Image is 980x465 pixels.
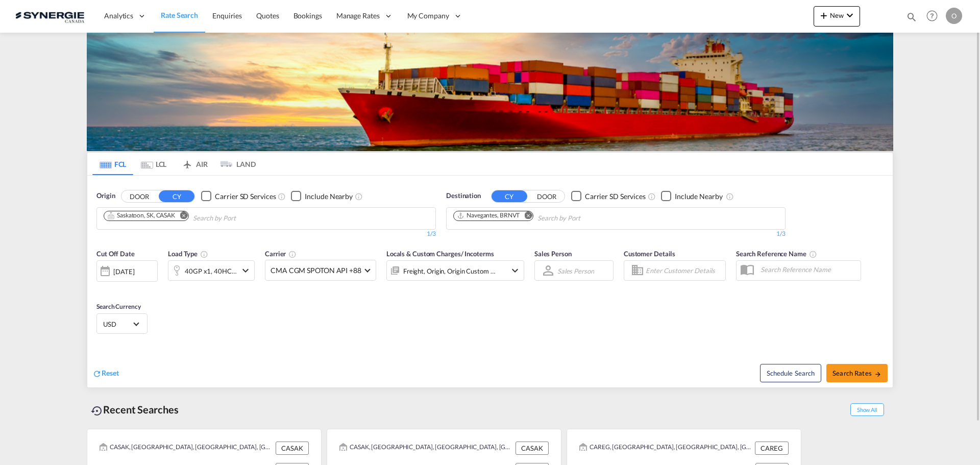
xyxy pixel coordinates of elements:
span: New [818,11,856,19]
button: DOOR [529,190,565,202]
md-icon: icon-chevron-down [239,264,252,277]
span: Origin [96,191,115,201]
div: Freight Origin Origin Custom Destination Destination Custom Factory Stuffingicon-chevron-down [386,260,524,281]
md-icon: icon-chevron-down [844,9,856,21]
md-icon: icon-chevron-down [509,264,521,277]
md-icon: icon-plus 400-fg [818,9,830,21]
div: 1/3 [96,230,436,238]
span: Carrier [265,250,297,258]
md-icon: Unchecked: Search for CY (Container Yard) services for all selected carriers.Checked : Search for... [278,192,286,201]
span: Bookings [293,11,322,20]
span: Help [923,7,941,25]
md-select: Select Currency: $ USDUnited States Dollar [102,316,142,331]
input: Chips input. [537,210,634,227]
span: Search Currency [96,303,141,310]
div: Help [923,7,946,26]
button: Remove [518,211,533,222]
div: 40GP x1 40HC x1icon-chevron-down [168,260,255,281]
span: Show All [850,403,884,416]
div: O [946,8,962,24]
div: OriginDOOR CY Checkbox No InkUnchecked: Search for CY (Container Yard) services for all selected ... [87,176,893,387]
div: Carrier SD Services [585,191,646,202]
div: Include Nearby [675,191,723,202]
div: CASAK, Saskatoon, SK, Canada, North America, Americas [339,442,513,455]
button: Remove [173,211,188,222]
md-datepicker: Select [96,281,104,295]
md-icon: icon-refresh [92,369,102,378]
div: Freight Origin Origin Custom Destination Destination Custom Factory Stuffing [403,264,496,278]
md-icon: The selected Trucker/Carrierwill be displayed in the rate results If the rates are from another f... [288,250,297,258]
span: Customer Details [624,250,675,258]
button: Search Ratesicon-arrow-right [826,364,888,382]
img: 1f56c880d42311ef80fc7dca854c8e59.png [15,5,84,28]
span: CMA CGM SPOTON API +88 [271,265,361,276]
md-icon: icon-magnify [906,11,917,22]
span: Reset [102,369,119,377]
span: Search Rates [832,369,881,377]
img: LCL+%26+FCL+BACKGROUND.png [87,33,893,151]
md-tab-item: LCL [133,153,174,175]
button: DOOR [121,190,157,202]
div: Press delete to remove this chip. [107,211,177,220]
md-icon: icon-arrow-right [874,371,881,378]
div: [DATE] [96,260,158,282]
span: Cut Off Date [96,250,135,258]
div: icon-refreshReset [92,368,119,379]
div: Navegantes, BRNVT [457,211,520,220]
md-tab-item: LAND [215,153,256,175]
div: CASAK, Saskatoon, SK, Canada, North America, Americas [100,442,273,455]
div: 40GP x1 40HC x1 [185,264,237,278]
md-tab-item: AIR [174,153,215,175]
md-checkbox: Checkbox No Ink [661,191,723,202]
button: icon-plus 400-fgNewicon-chevron-down [814,6,860,27]
span: Sales Person [534,250,572,258]
div: [DATE] [113,267,134,276]
button: CY [492,190,527,202]
span: Manage Rates [336,11,380,21]
div: Include Nearby [305,191,353,202]
span: Search Reference Name [736,250,817,258]
div: icon-magnify [906,11,917,27]
md-icon: Unchecked: Ignores neighbouring ports when fetching rates.Checked : Includes neighbouring ports w... [726,192,734,201]
div: Saskatoon, SK, CASAK [107,211,175,220]
div: CAREG, Regina, SK, Canada, North America, Americas [579,442,752,455]
div: 1/3 [446,230,786,238]
md-chips-wrap: Chips container. Use arrow keys to select chips. [102,208,294,227]
md-icon: Unchecked: Search for CY (Container Yard) services for all selected carriers.Checked : Search for... [648,192,656,201]
span: Destination [446,191,481,201]
md-checkbox: Checkbox No Ink [571,191,646,202]
button: Note: By default Schedule search will only considerorigin ports, destination ports and cut off da... [760,364,821,382]
div: Carrier SD Services [215,191,276,202]
div: CAREG [755,442,789,455]
md-chips-wrap: Chips container. Use arrow keys to select chips. [452,208,639,227]
div: Recent Searches [87,398,183,421]
input: Chips input. [193,210,290,227]
md-icon: Your search will be saved by the below given name [809,250,817,258]
md-icon: Unchecked: Ignores neighbouring ports when fetching rates.Checked : Includes neighbouring ports w... [355,192,363,201]
md-select: Sales Person [556,263,595,278]
input: Enter Customer Details [646,263,722,278]
div: CASAK [516,442,549,455]
span: Load Type [168,250,208,258]
md-checkbox: Checkbox No Ink [201,191,276,202]
span: Analytics [104,11,133,21]
span: Rate Search [161,11,198,19]
md-icon: icon-information-outline [200,250,208,258]
div: CASAK [276,442,309,455]
input: Search Reference Name [755,262,861,277]
md-checkbox: Checkbox No Ink [291,191,353,202]
span: Quotes [256,11,279,20]
md-icon: icon-airplane [181,158,193,166]
span: Locals & Custom Charges [386,250,494,258]
button: CY [159,190,194,202]
span: Enquiries [212,11,242,20]
md-tab-item: FCL [92,153,133,175]
div: Press delete to remove this chip. [457,211,522,220]
span: My Company [407,11,449,21]
span: USD [103,320,132,329]
span: / Incoterms [461,250,494,258]
md-pagination-wrapper: Use the left and right arrow keys to navigate between tabs [92,153,256,175]
md-icon: icon-backup-restore [91,405,103,417]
